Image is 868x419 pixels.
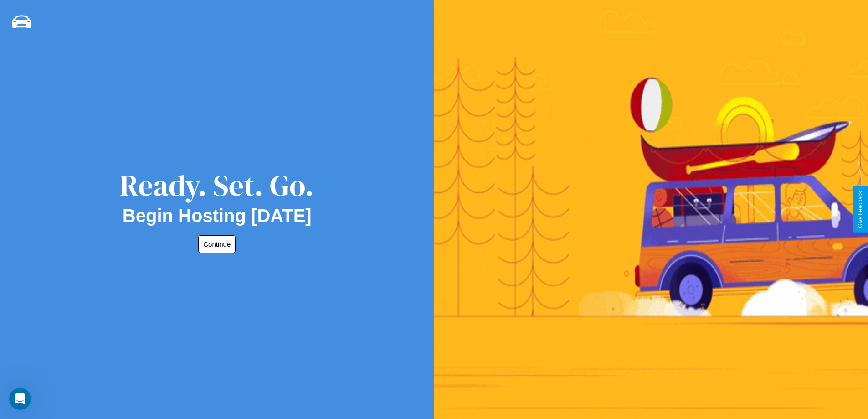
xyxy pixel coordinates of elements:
div: Ready. Set. Go. [120,165,314,206]
div: Give Feedback [857,191,863,228]
button: Continue [198,235,236,253]
iframe: Intercom live chat [9,388,31,410]
h2: Begin Hosting [DATE] [123,206,312,226]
